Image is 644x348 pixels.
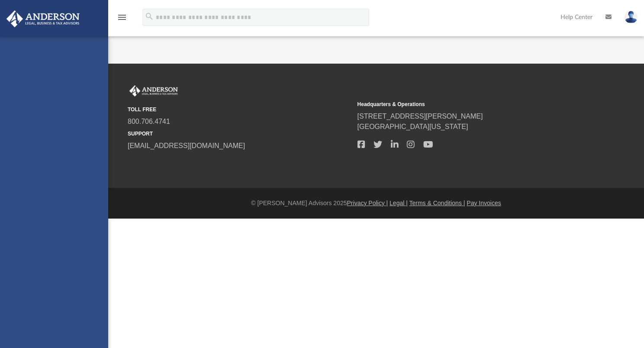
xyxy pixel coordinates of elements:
[357,123,468,130] a: [GEOGRAPHIC_DATA][US_STATE]
[390,200,408,206] a: Legal |
[145,12,154,21] i: search
[128,142,245,149] a: [EMAIL_ADDRESS][DOMAIN_NAME]
[117,12,127,23] i: menu
[357,100,581,108] small: Headquarters & Operations
[128,85,180,97] img: Anderson Advisors Platinum Portal
[128,118,170,125] a: 800.706.4741
[128,130,351,138] small: SUPPORT
[409,200,465,206] a: Terms & Conditions |
[357,113,483,120] a: [STREET_ADDRESS][PERSON_NAME]
[117,16,127,23] a: menu
[467,200,501,206] a: Pay Invoices
[4,10,82,27] img: Anderson Advisors Platinum Portal
[108,199,644,208] div: © [PERSON_NAME] Advisors 2025
[625,11,638,23] img: User Pic
[128,106,351,113] small: TOLL FREE
[347,200,388,206] a: Privacy Policy |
